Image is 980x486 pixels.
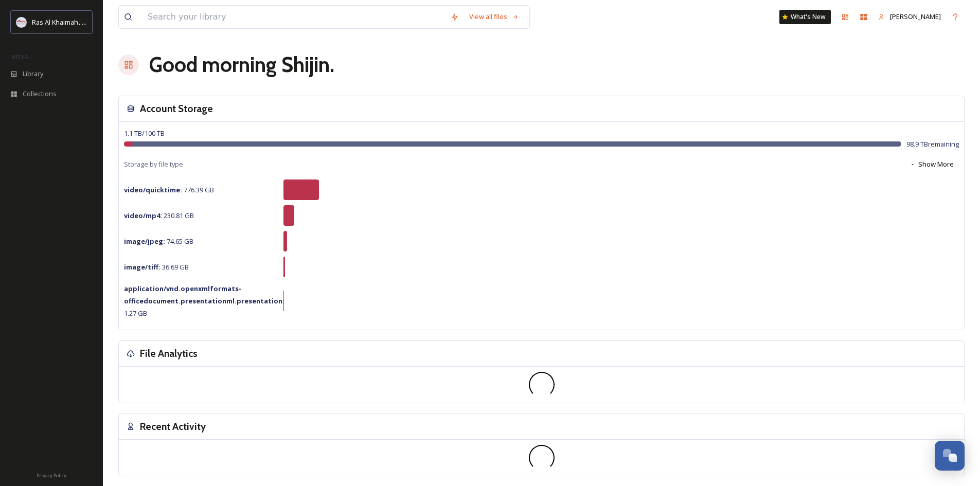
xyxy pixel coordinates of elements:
strong: image/jpeg : [124,237,165,246]
span: Storage by file type [124,159,183,169]
span: 230.81 GB [124,211,194,220]
a: [PERSON_NAME] [873,7,946,27]
span: MEDIA [10,53,28,61]
a: View all files [464,7,524,27]
strong: image/tiff : [124,262,161,272]
span: [PERSON_NAME] [890,12,941,21]
span: 1.27 GB [124,284,284,318]
h1: Good morning Shijin . [149,49,334,80]
span: 776.39 GB [124,185,214,194]
strong: application/vnd.openxmlformats-officedocument.presentationml.presentation : [124,284,284,305]
span: Collections [23,89,57,99]
span: Library [23,69,43,79]
strong: video/quicktime : [124,185,182,194]
span: 36.69 GB [124,262,189,272]
span: Privacy Policy [37,472,66,479]
h3: Recent Activity [140,419,206,434]
span: 98.9 TB remaining [906,139,959,149]
span: 74.65 GB [124,237,193,246]
h3: File Analytics [140,346,198,361]
strong: video/mp4 : [124,211,162,220]
a: Privacy Policy [37,469,66,481]
input: Search your library [142,6,446,28]
span: 1.1 TB / 100 TB [124,129,165,138]
img: Logo_RAKTDA_RGB-01.png [16,17,27,27]
h3: Account Storage [140,101,213,116]
button: Open Chat [935,441,965,471]
span: Ras Al Khaimah Tourism Development Authority [32,17,177,27]
button: Show More [904,154,959,174]
a: What's New [779,10,831,24]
